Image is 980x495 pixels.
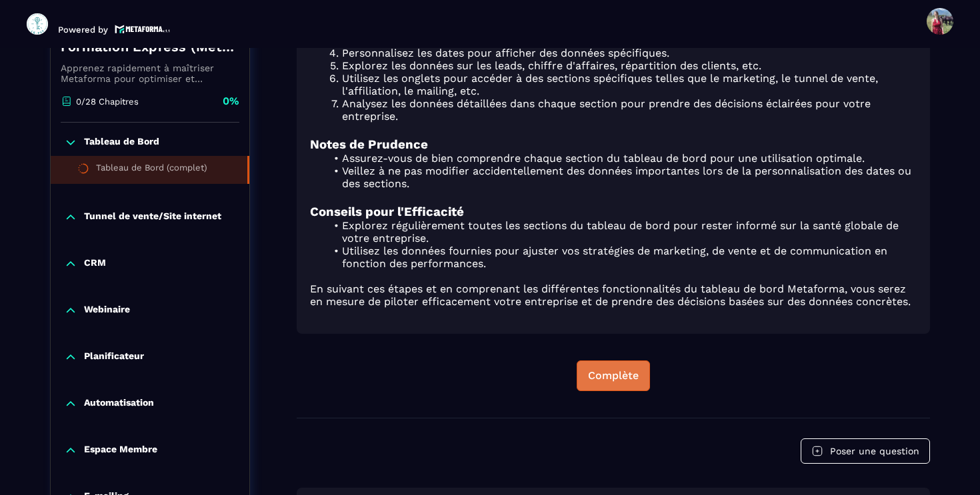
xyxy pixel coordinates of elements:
li: Utilisez les données fournies pour ajuster vos stratégies de marketing, de vente et de communicat... [326,245,917,270]
strong: Notes de Prudence [310,137,428,152]
p: Automatisation [84,397,154,410]
p: Powered by [58,25,108,35]
div: Complète [588,369,639,382]
img: logo [115,23,171,35]
img: logo-branding [27,13,48,35]
p: CRM [84,257,106,270]
li: Explorez les données sur les leads, chiffre d'affaires, répartition des clients, etc. [326,59,917,72]
p: 0% [223,94,239,109]
li: Utilisez les onglets pour accéder à des sections spécifiques telles que le marketing, le tunnel d... [326,72,917,97]
li: Personnalisez les dates pour afficher des données spécifiques. [326,47,917,59]
p: Webinaire [84,304,130,317]
p: Planificateur [84,350,144,364]
p: Espace Membre [84,444,157,457]
p: Tunnel de vente/Site internet [84,211,221,224]
li: Veillez à ne pas modifier accidentellement des données importantes lors de la personnalisation de... [326,165,917,190]
button: Complète [577,360,650,391]
strong: Conseils pour l'Efficacité [310,205,464,219]
li: Assurez-vous de bien comprendre chaque section du tableau de bord pour une utilisation optimale. [326,152,917,165]
p: 0/28 Chapitres [76,96,139,106]
p: En suivant ces étapes et en comprenant les différentes fonctionnalités du tableau de bord Metafor... [310,282,917,308]
p: Tableau de Bord [84,136,159,149]
button: Poser une question [801,438,930,464]
div: Tableau de Bord (complet) [96,163,207,177]
li: Analysez les données détaillées dans chaque section pour prendre des décisions éclairées pour vot... [326,97,917,123]
li: Explorez régulièrement toutes les sections du tableau de bord pour rester informé sur la santé gl... [326,219,917,245]
p: Apprenez rapidement à maîtriser Metaforma pour optimiser et automatiser votre business. 🚀 [61,63,239,84]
